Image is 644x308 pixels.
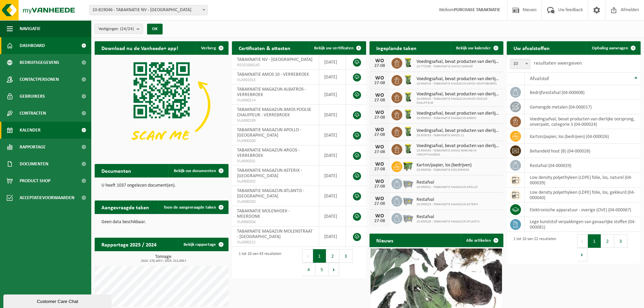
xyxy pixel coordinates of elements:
[373,202,386,206] div: 27-08
[20,139,46,156] span: Rapportage
[101,183,222,188] p: U heeft 1037 ongelezen document(en).
[20,172,50,189] span: Product Shop
[402,177,414,189] img: WB-2500-GAL-GY-01
[534,61,582,66] label: resultaten weergeven
[309,41,365,55] a: Bekijk uw certificaten
[326,249,339,263] button: 2
[201,46,216,50] span: Verberg
[416,214,480,220] span: Restafval
[373,213,386,219] div: WO
[373,98,386,103] div: 27-08
[416,76,500,82] span: Voedingsafval, bevat producten van dierlijke oorsprong, onverpakt, categorie 3
[525,129,641,144] td: karton/papier, los (bedrijven) (04-000026)
[402,74,414,86] img: WB-0140-HPE-GN-50
[178,238,228,251] a: Bekijk rapportage
[237,98,313,103] span: VLA900214
[95,41,185,54] h2: Download nu de Vanheede+ app!
[319,55,346,70] td: [DATE]
[373,115,386,120] div: 27-08
[315,263,329,276] button: 5
[98,259,229,263] span: 2024: 178,163 t - 2025: 211,000 t
[525,100,641,114] td: gemengde metalen (04-000017)
[416,163,472,168] span: Karton/papier, los (bedrijven)
[525,203,641,217] td: elektronische apparatuur - overige (OVE) (04-000067)
[601,234,614,248] button: 2
[20,189,74,206] span: Acceptatievoorwaarden
[95,24,143,34] button: Vestigingen(24/24)
[237,159,313,164] span: VLA900201
[20,88,45,105] span: Gebruikers
[319,206,346,227] td: [DATE]
[525,158,641,173] td: restafval (04-000029)
[313,249,326,263] button: 1
[20,20,41,37] span: Navigatie
[416,65,500,69] span: 10-775290 - TABAKNATIE/AMOS GARAGE
[614,234,627,248] button: 3
[339,249,353,263] button: 3
[402,160,414,172] img: WB-1100-HPE-GN-50
[507,41,556,54] h2: Uw afvalstoffen
[329,263,339,276] button: Next
[237,118,313,123] span: VLA900199
[319,227,346,247] td: [DATE]
[416,92,500,97] span: Voedingsafval, bevat producten van dierlijke oorsprong, onverpakt, categorie 3
[416,197,478,203] span: Restafval
[237,199,313,205] span: VLA900203
[98,24,134,34] span: Vestigingen
[98,255,229,263] h3: Tonnage
[20,156,48,172] span: Documenten
[416,185,478,189] span: 10-939321 - TABAKNATIE MAGAZIJN APOLLO
[416,143,500,149] span: Voedingsafval, bevat producten van dierlijke oorsprong, onverpakt, categorie 3
[302,263,315,276] button: 4
[510,59,530,69] span: 10
[373,75,386,81] div: WO
[461,234,503,247] a: Alle artikelen
[530,76,549,81] span: Afvalstof
[237,127,301,138] span: TABAKNATIE MAGAZIJN APOLLO - [GEOGRAPHIC_DATA]
[373,196,386,202] div: WO
[20,122,41,139] span: Kalender
[20,54,59,71] span: Bedrijfsgegevens
[237,72,309,77] span: TABAKNATIE AMOS 10 - VERREBROEK
[373,162,386,167] div: WO
[373,93,386,98] div: WO
[89,5,208,15] span: 10-819046 - TABAKNATIE NV - ANTWERPEN
[525,144,641,158] td: behandeld hout (B) (04-000028)
[402,91,414,103] img: WB-0140-HPE-GN-50
[510,234,556,262] div: 1 tot 10 van 22 resultaten
[120,27,134,31] count: (24/24)
[237,148,300,158] span: TABAKNATIE MAGAZIJN ARGOS - VERREBROEK
[237,77,313,83] span: VLA901913
[373,184,386,189] div: 27-08
[20,37,45,54] span: Dashboard
[158,200,228,214] a: Toon de aangevraagde taken
[373,219,386,223] div: 27-08
[402,195,414,206] img: WB-2500-GAL-GY-01
[164,205,216,210] span: Toon de aangevraagde taken
[416,180,478,185] span: Restafval
[237,57,312,62] span: TABAKNATIE NV - [GEOGRAPHIC_DATA]
[237,107,311,118] span: TABAKNATIE MAGAZIJN AMOS POOLSE CHAUFFEUR - VERREBROEK
[587,41,640,55] a: Ophaling aanvragen
[373,167,386,172] div: 27-08
[416,128,500,134] span: Voedingsafval, bevat producten van dierlijke oorsprong, onverpakt, categorie 3
[319,70,346,85] td: [DATE]
[319,145,346,166] td: [DATE]
[319,105,346,125] td: [DATE]
[416,111,500,116] span: Voedingsafval, bevat producten van dierlijke oorsprong, onverpakt, categorie 3
[302,249,313,263] button: Previous
[525,188,641,203] td: low density polyethyleen (LDPE) folie, los, gekleurd (04-000040)
[237,138,313,144] span: VLA900200
[319,166,346,186] td: [DATE]
[237,209,290,219] span: TABAKNATIE MOLENHOEK - MEERDONK
[95,200,156,214] h2: Aangevraagde taken
[416,149,500,157] span: 10-939334 - TABAKNATIE AMOS PARKING IN VRACHTWAGENS
[416,116,500,120] span: 10-939322 - TABAKNATIE MAGAZIJN ARGOS
[416,59,500,65] span: Voedingsafval, bevat producten van dierlijke oorsprong, onverpakt, categorie 3
[373,144,386,150] div: WO
[95,55,229,155] img: Download de VHEPlus App
[314,46,354,50] span: Bekijk uw certificaten
[416,97,500,105] span: 10-939320 - TABAKNATIE MAGAZIJN AMOS POOLSE CHAUFFEUR
[451,41,503,55] a: Bekijk uw kalender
